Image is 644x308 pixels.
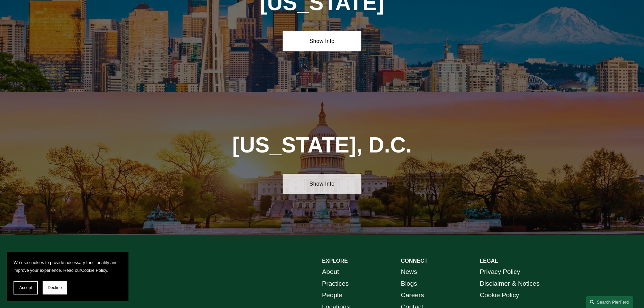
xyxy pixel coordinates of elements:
[480,258,498,264] strong: LEGAL
[48,285,62,290] span: Decline
[19,285,32,290] span: Accept
[283,31,361,51] a: Show Info
[14,259,122,274] p: We use cookies to provide necessary functionality and improve your experience. Read our .
[322,289,342,301] a: People
[43,281,67,294] button: Decline
[14,281,38,294] button: Accept
[283,174,361,194] a: Show Info
[586,296,633,308] a: Search this site
[81,268,107,273] a: Cookie Policy
[480,266,520,278] a: Privacy Policy
[204,133,440,158] h1: [US_STATE], D.C.
[401,278,417,290] a: Blogs
[322,278,349,290] a: Practices
[322,266,339,278] a: About
[322,258,348,264] strong: EXPLORE
[401,258,428,264] strong: CONNECT
[401,289,424,301] a: Careers
[401,266,417,278] a: News
[480,278,540,290] a: Disclaimer & Notices
[7,252,128,301] section: Cookie banner
[480,289,519,301] a: Cookie Policy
